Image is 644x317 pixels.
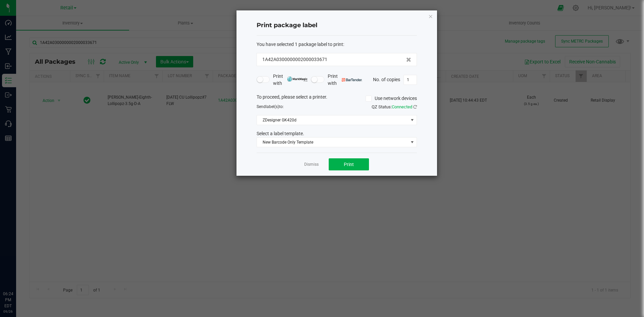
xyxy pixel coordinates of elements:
h4: Print package label [257,21,417,30]
div: : [257,41,417,48]
span: QZ Status: [372,104,417,109]
div: Select a label template. [252,130,422,137]
span: Print [344,162,354,167]
span: Print with [328,73,362,87]
img: bartender.png [342,78,362,82]
a: Dismiss [304,162,319,167]
iframe: Resource center [7,263,27,283]
span: Send to: [257,104,284,109]
span: You have selected 1 package label to print [257,42,343,47]
span: Connected [392,104,412,109]
img: mark_magic_cybra.png [287,76,308,82]
span: ZDesigner GK420d [257,115,408,125]
span: New Barcode Only Template [257,138,408,147]
button: Print [329,158,369,170]
div: To proceed, please select a printer. [252,94,422,104]
span: label(s) [266,104,279,109]
span: Print with [273,73,308,87]
span: 1A42A0300000002000033671 [262,56,327,63]
span: No. of copies [373,76,400,82]
label: Use network devices [366,95,417,102]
